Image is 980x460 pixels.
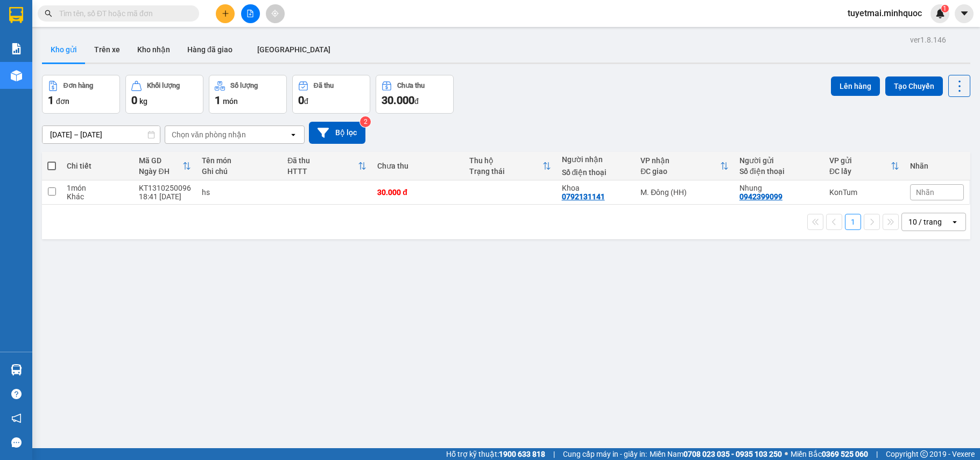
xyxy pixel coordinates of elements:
div: Đã thu [314,82,334,89]
div: Đã thu [287,156,358,165]
div: Số điện thoại [562,168,630,177]
div: Trạng thái [469,167,542,176]
div: hs [202,188,277,197]
div: Ghi chú [202,167,277,176]
span: caret-down [960,9,969,18]
div: Khác [67,192,128,201]
div: Chọn văn phòng nhận [172,129,246,140]
span: món [223,97,238,106]
div: Đơn hàng [64,82,93,89]
button: file-add [241,4,260,23]
button: Số lượng1món [209,75,287,114]
span: kg [139,97,147,106]
span: notification [11,413,22,423]
div: VP nhận [640,156,720,165]
div: Nhung [739,184,819,192]
button: plus [216,4,235,23]
div: ĐC giao [640,167,720,176]
div: 0942399099 [739,192,782,201]
span: Hỗ trợ kỹ thuật: [446,448,545,460]
span: file-add [246,10,254,17]
div: M. Đông (HH) [640,188,729,197]
div: Thu hộ [469,156,542,165]
th: Toggle SortBy [635,152,734,180]
sup: 1 [941,5,949,12]
div: VP gửi [829,156,891,165]
div: Người nhận [562,155,630,164]
span: 0 [298,94,304,107]
sup: 2 [360,116,371,127]
span: Cung cấp máy in - giấy in: [563,448,647,460]
span: question-circle [11,389,22,399]
div: Khối lượng [147,82,180,89]
span: tuyetmai.minhquoc [839,6,930,20]
span: aim [271,10,279,17]
img: logo-vxr [9,7,23,23]
div: ĐC lấy [829,167,891,176]
div: Chưa thu [377,162,459,170]
button: Đã thu0đ [292,75,370,114]
div: Nhãn [910,162,964,170]
div: Chi tiết [67,162,128,170]
button: Kho gửi [42,37,86,62]
div: 30.000 đ [377,188,459,197]
span: Nhãn [916,188,934,197]
div: Số điện thoại [739,167,819,176]
img: icon-new-feature [935,9,945,18]
div: 10 / trang [908,217,942,227]
th: Toggle SortBy [133,152,196,180]
div: Số lượng [230,82,258,89]
span: plus [222,10,229,17]
div: Người gửi [739,156,819,165]
th: Toggle SortBy [282,152,372,180]
strong: 0369 525 060 [822,450,868,458]
input: Select a date range. [43,126,160,143]
svg: open [950,218,959,226]
div: ver 1.8.146 [910,34,946,46]
div: 18:41 [DATE] [139,192,191,201]
span: đ [304,97,308,106]
div: Mã GD [139,156,182,165]
button: Trên xe [86,37,129,62]
span: 1 [48,94,54,107]
span: | [876,448,878,460]
button: Hàng đã giao [179,37,241,62]
img: warehouse-icon [11,364,22,375]
button: Khối lượng0kg [125,75,203,114]
svg: open [289,130,298,139]
span: đ [414,97,419,106]
span: copyright [920,450,928,458]
button: Bộ lọc [309,122,365,144]
span: Miền Nam [650,448,782,460]
th: Toggle SortBy [464,152,556,180]
button: Chưa thu30.000đ [376,75,454,114]
strong: 1900 633 818 [499,450,545,458]
button: aim [266,4,285,23]
div: KT1310250096 [139,184,191,192]
div: Chưa thu [397,82,425,89]
img: solution-icon [11,43,22,54]
button: caret-down [955,4,974,23]
div: KonTum [829,188,899,197]
span: [GEOGRAPHIC_DATA] [257,45,330,54]
span: 1 [943,5,947,12]
button: Tạo Chuyến [885,76,943,96]
span: đơn [56,97,69,106]
img: warehouse-icon [11,70,22,81]
button: Lên hàng [831,76,880,96]
input: Tìm tên, số ĐT hoặc mã đơn [59,8,186,19]
span: 30.000 [382,94,414,107]
strong: 0708 023 035 - 0935 103 250 [683,450,782,458]
button: 1 [845,214,861,230]
span: 1 [215,94,221,107]
div: 0792131141 [562,192,605,201]
span: | [553,448,555,460]
span: Miền Bắc [791,448,868,460]
div: 1 món [67,184,128,192]
button: Kho nhận [129,37,179,62]
button: Đơn hàng1đơn [42,75,120,114]
div: Tên món [202,156,277,165]
th: Toggle SortBy [824,152,905,180]
div: Khoa [562,184,630,192]
div: Ngày ĐH [139,167,182,176]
